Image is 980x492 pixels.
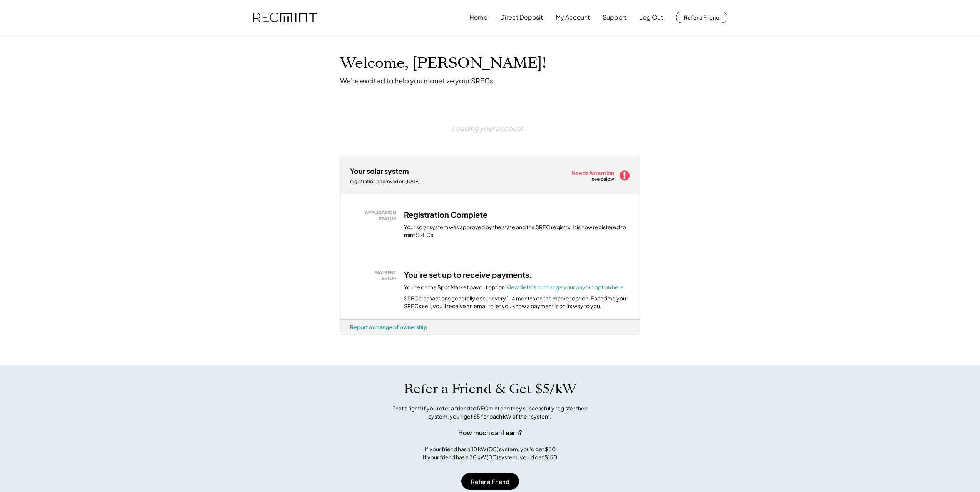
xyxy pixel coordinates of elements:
[506,284,625,290] a: View details or change your payout option here.
[452,104,529,152] div: Loading your account...
[340,76,495,85] div: We're excited to help you monetize your SRECs.
[404,295,630,310] div: SREC transactions generally occur every 1-4 months on the market option. Each time your SRECs sel...
[423,445,557,461] div: If your friend has a 10 kW (DC) system, you'd get $50 If your friend has a 30 kW (DC) system, you...
[676,12,727,23] button: Refer a Friend
[469,10,487,25] button: Home
[350,178,427,185] div: registration approved on [DATE]
[458,428,522,437] div: How much can I earn?
[253,13,317,22] img: recmint-logotype%403x.png
[404,223,630,238] div: Your solar system was approved by the state and the SREC registry. It is now registered to mint S...
[592,176,615,183] div: see below
[404,210,487,220] h3: Registration Complete
[340,54,546,72] h1: Welcome, [PERSON_NAME]!
[603,10,627,25] button: Support
[354,210,396,222] div: APPLICATION STATUS
[404,381,576,397] h1: Refer a Friend & Get $5/kW
[340,335,352,338] div: nfwrdnvg -
[384,404,596,420] div: That's right! If you refer a friend to RECmint and they successfully register their system, you'l...
[350,167,409,175] div: Your solar system
[350,324,427,330] div: Report a change of ownership
[461,473,519,490] button: Refer a Friend
[354,270,396,282] div: PAYMENT SETUP
[571,170,615,175] div: Needs Attention
[556,10,590,25] button: My Account
[639,10,663,25] button: Log Out
[404,284,625,291] div: You're on the Spot Market payout option.
[404,270,532,280] h3: You're set up to receive payments.
[500,10,543,25] button: Direct Deposit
